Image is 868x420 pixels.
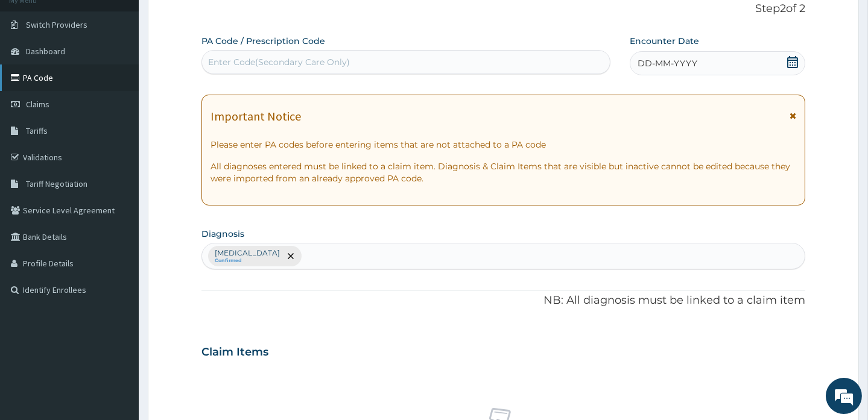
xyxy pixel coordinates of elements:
[215,258,280,264] small: Confirmed
[285,251,296,262] span: remove selection option
[22,60,49,90] img: d_794563401_company_1708531726252_794563401
[26,125,48,136] span: Tariffs
[211,160,796,184] p: All diagnoses entered must be linked to a claim item. Diagnosis & Claim Items that are visible bu...
[215,248,280,258] p: [MEDICAL_DATA]
[198,6,227,35] div: Minimize live chat window
[26,99,49,110] span: Claims
[26,19,87,30] span: Switch Providers
[201,228,244,240] label: Diagnosis
[211,139,796,151] p: Please enter PA codes before entering items that are not attached to a PA code
[208,56,350,68] div: Enter Code(Secondary Care Only)
[26,178,87,189] span: Tariff Negotiation
[201,2,805,16] p: Step 2 of 2
[201,35,325,47] label: PA Code / Prescription Code
[201,346,268,359] h3: Claim Items
[211,110,301,123] h1: Important Notice
[26,46,65,57] span: Dashboard
[201,293,805,309] p: NB: All diagnosis must be linked to a claim item
[63,67,203,83] div: Chat with us now
[630,35,699,47] label: Encounter Date
[6,286,230,328] textarea: Type your message and hit 'Enter'
[70,130,166,252] span: We're online!
[638,57,697,69] span: DD-MM-YYYY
